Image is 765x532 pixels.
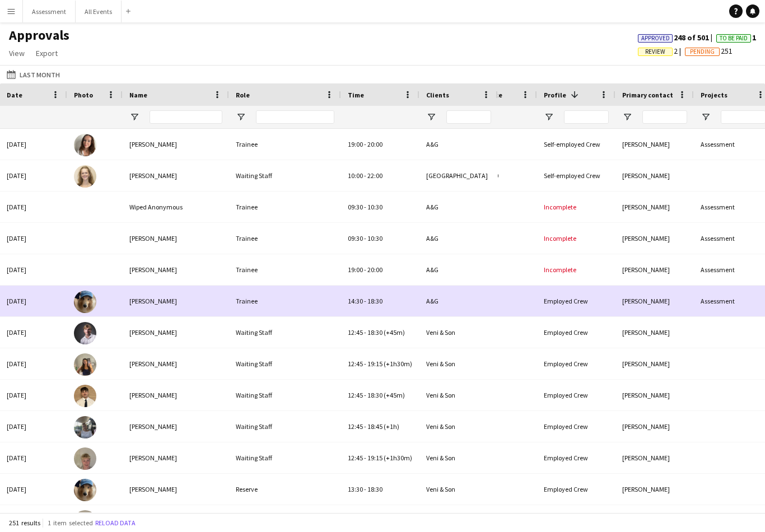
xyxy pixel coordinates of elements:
div: A&G [419,223,498,254]
div: [PERSON_NAME] [615,129,694,160]
span: 18:45 [367,422,382,431]
span: 19:00 [348,265,363,274]
button: All Events [76,1,122,22]
div: A&G [419,192,498,222]
span: 10:30 [367,234,382,242]
input: Clients Filter Input [446,110,491,124]
div: Waiting Staff [229,442,341,473]
span: 12:45 [348,454,363,462]
button: Reload data [93,517,138,529]
span: Photo [74,91,93,99]
span: Pending [690,48,715,55]
span: Incomplete [544,234,576,242]
span: Employed Crew [544,422,588,431]
img: Kee Wong [74,291,96,313]
span: Clients [426,91,449,99]
img: Edith Felmingham [74,134,96,156]
span: - [364,454,366,462]
span: Projects [701,91,727,99]
div: [PERSON_NAME] [123,129,229,160]
div: [PERSON_NAME] [123,254,229,285]
div: [PERSON_NAME] [123,474,229,505]
span: - [364,265,366,274]
div: Veni & Son [419,348,498,379]
div: [PERSON_NAME] [615,192,694,222]
div: Waiting Staff [229,411,341,442]
div: [PERSON_NAME] [123,348,229,379]
button: Open Filter Menu [544,112,554,122]
img: Annabel Smith [74,165,96,188]
span: Employed Crew [544,328,588,337]
span: Time [348,91,364,99]
span: Self-employed Crew [544,140,600,148]
div: [PERSON_NAME] [615,223,694,254]
span: Employed Crew [544,297,588,305]
img: Alexander Jones [74,447,96,470]
span: (+1h30m) [384,454,412,462]
span: View [9,48,25,58]
span: (+1h30m) [384,360,412,368]
img: Christina Clinch [74,416,96,438]
input: Role Filter Input [256,110,334,124]
button: Open Filter Menu [426,112,436,122]
img: Robert Usher [74,322,96,344]
div: [PERSON_NAME] [615,254,694,285]
div: [PERSON_NAME] [123,286,229,316]
span: 20:00 [367,140,382,148]
span: 09:30 [348,234,363,242]
span: - [364,485,366,493]
span: Date [7,91,22,99]
button: Open Filter Menu [236,112,246,122]
div: [PERSON_NAME] [123,380,229,410]
div: Trainee [229,192,341,222]
span: Review [645,48,665,55]
span: 248 of 501 [638,32,716,43]
span: Self-employed Crew [544,171,600,180]
span: Role [236,91,250,99]
span: 251 [685,46,733,56]
div: Trainee [229,254,341,285]
div: A&G [419,254,498,285]
span: 12:45 [348,328,363,337]
span: Name [129,91,147,99]
div: [PERSON_NAME] [615,317,694,348]
span: Employed Crew [544,360,588,368]
div: Veni & Son [419,474,498,505]
span: (+1h) [384,422,399,431]
span: To Be Paid [720,35,748,42]
input: Primary contact Filter Input [642,110,687,124]
span: 1 item selected [48,519,93,527]
span: 18:30 [367,328,382,337]
div: [PERSON_NAME] [615,380,694,410]
img: Jenny Dedman [74,353,96,376]
button: Last Month [4,68,62,81]
span: Export [36,48,58,58]
span: - [364,422,366,431]
span: Primary contact [622,91,673,99]
span: (+45m) [384,328,405,337]
div: Waiting Staff [229,348,341,379]
span: 14:30 [348,297,363,305]
div: [PERSON_NAME] [615,474,694,505]
span: 12:45 [348,422,363,431]
span: Incomplete [544,265,576,274]
span: 22:00 [367,171,382,180]
img: George Long [74,385,96,407]
span: Approved [641,35,670,42]
button: Assessment [23,1,76,22]
div: Wiped Anonymous [123,192,229,222]
span: - [364,360,366,368]
input: Name Filter Input [150,110,222,124]
span: (+45m) [384,391,405,399]
span: 20:00 [367,265,382,274]
div: [PERSON_NAME] [615,442,694,473]
button: Open Filter Menu [129,112,139,122]
div: [PERSON_NAME] [615,411,694,442]
span: Profile [544,91,566,99]
div: Trainee [229,129,341,160]
div: Waiting Staff [229,160,341,191]
div: Waiting Staff [229,380,341,410]
div: [PERSON_NAME] [615,286,694,316]
div: Trainee [229,286,341,316]
div: [PERSON_NAME] [123,160,229,191]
